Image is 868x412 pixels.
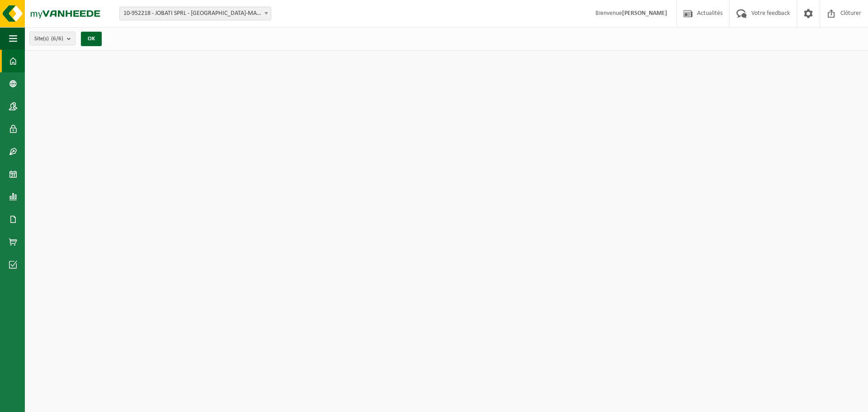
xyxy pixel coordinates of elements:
span: Site(s) [34,32,63,46]
count: (6/6) [51,36,63,42]
span: 10-952218 - JOBATI SPRL - MONT-SUR-MARCHIENNE [120,7,271,20]
strong: [PERSON_NAME] [622,10,667,17]
span: 10-952218 - JOBATI SPRL - MONT-SUR-MARCHIENNE [119,7,271,20]
button: Site(s)(6/6) [29,32,75,45]
button: OK [81,32,102,46]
